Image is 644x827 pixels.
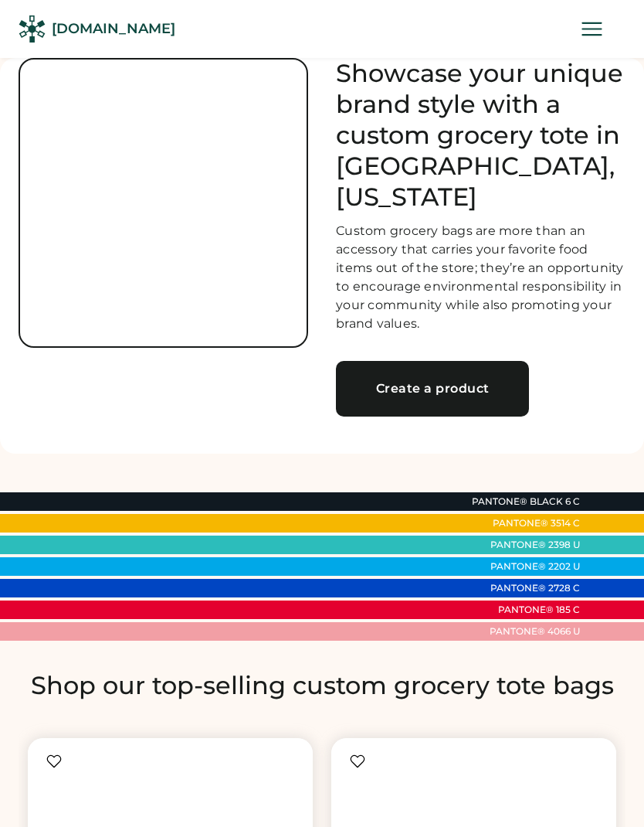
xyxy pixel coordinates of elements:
[336,361,529,417] a: Create a product
[19,670,625,701] h2: Shop our top-selling custom grocery tote bags
[19,15,46,43] img: Rendered Logo - Screens
[52,19,175,39] div: [DOMAIN_NAME]
[354,383,510,395] div: Create a product
[20,60,307,346] img: no
[336,58,625,213] h1: Showcase your unique brand style with a custom grocery tote in [GEOGRAPHIC_DATA], [US_STATE]
[336,222,625,333] div: Custom grocery bags are more than an accessory that carries your favorite food items out of the s...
